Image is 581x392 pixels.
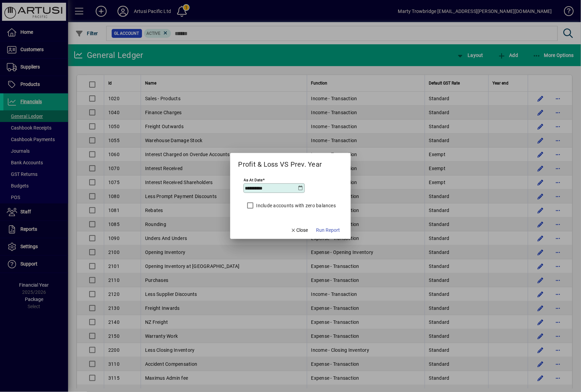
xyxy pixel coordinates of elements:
[288,224,311,236] button: Close
[290,227,308,234] span: Close
[244,178,263,182] mat-label: As at date
[316,227,340,234] span: Run Report
[313,224,343,236] button: Run Report
[255,202,336,209] label: Include accounts with zero balances
[230,153,330,170] h2: Profit & Loss VS Prev. Year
